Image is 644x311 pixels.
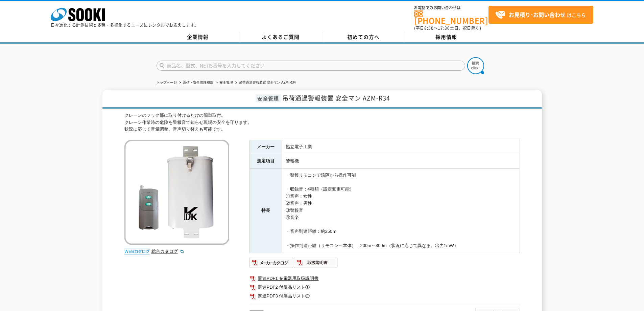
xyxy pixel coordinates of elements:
span: 安全管理 [256,94,281,102]
span: (平日 ～ 土日、祝日除く) [414,25,481,31]
img: 吊荷通過警報装置 安全マン AZM-R34 [124,140,229,245]
a: [PHONE_NUMBER] [414,10,488,24]
li: 吊荷通過警報装置 安全マン AZM-R34 [234,79,296,86]
a: 企業情報 [157,32,239,42]
a: 採用情報 [405,32,488,42]
td: 警報機 [282,154,520,169]
td: 協立電子工業 [282,140,520,154]
div: クレーンのフック部に取り付けるだけの簡単取付。 クレーン作業時の危険を警報音で知らせ現場の安全を守ります。 状況に応じて音量調整、音声切り替えも可能です。 [124,112,520,133]
span: 初めての方へ [347,33,380,41]
a: メーカーカタログ [249,262,294,267]
td: ・警報リモコンで遠隔から操作可能 ・収録音：4種類（設定変更可能） ①音声：女性 ②音声：男性 ③警報音 ④音楽 ・音声到達距離：約250ｍ ・操作到達距離（リモコン～本体）：200m～300m... [282,168,520,253]
th: 特長 [249,168,282,253]
a: 総合カタログ [151,249,185,254]
th: 測定項目 [249,154,282,169]
a: トップページ [157,81,177,84]
a: 通信・安全管理機器 [183,81,213,84]
a: 関連PDF1 充電器用取扱説明書 [249,274,520,283]
span: 8:50 [424,25,434,31]
a: 関連PDF3 付属品リスト② [249,292,520,301]
span: 吊荷通過警報装置 安全マン AZM-R34 [282,93,390,103]
span: はこちら [495,10,586,20]
img: 取扱説明書 [294,257,338,268]
input: 商品名、型式、NETIS番号を入力してください [157,61,465,71]
strong: お見積り･お問い合わせ [509,10,566,19]
p: 日々進化する計測技術と多種・多様化するニーズにレンタルでお応えします。 [51,23,199,27]
a: 取扱説明書 [294,262,338,267]
a: 初めての方へ [322,32,405,42]
img: btn_search.png [467,57,484,74]
a: よくあるご質問 [239,32,322,42]
a: 関連PDF2 付属品リスト① [249,283,520,292]
a: お見積り･お問い合わせはこちら [488,6,593,24]
span: 17:30 [438,25,450,31]
a: 安全管理 [219,81,233,84]
img: メーカーカタログ [249,257,294,268]
th: メーカー [249,140,282,154]
img: webカタログ [124,248,150,255]
span: お電話でのお問い合わせは [414,6,488,10]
